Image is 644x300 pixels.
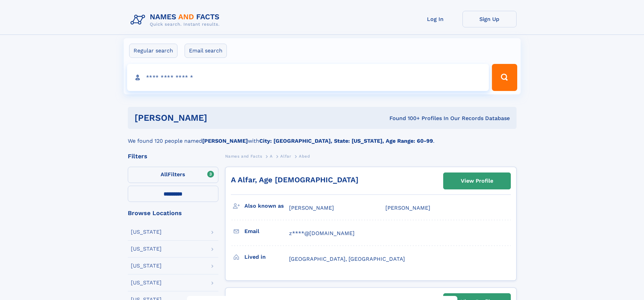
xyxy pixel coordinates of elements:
[231,176,358,184] a: A Alfar, Age [DEMOGRAPHIC_DATA]
[244,200,289,212] h3: Also known as
[128,167,218,183] label: Filters
[280,154,291,159] span: Alfar
[444,173,510,189] a: View Profile
[244,251,289,263] h3: Lived in
[161,171,168,178] span: All
[462,11,517,27] a: Sign Up
[461,173,493,189] div: View Profile
[244,226,289,237] h3: Email
[128,11,225,29] img: Logo Names and Facts
[128,153,218,159] div: Filters
[299,154,310,159] span: Abed
[202,138,248,144] b: [PERSON_NAME]
[280,152,291,160] a: Alfar
[225,152,262,160] a: Names and Facts
[129,44,177,58] label: Regular search
[131,263,162,269] div: [US_STATE]
[128,129,517,145] div: We found 120 people named with .
[289,256,405,262] span: [GEOGRAPHIC_DATA], [GEOGRAPHIC_DATA]
[270,152,273,160] a: A
[131,246,162,252] div: [US_STATE]
[127,64,489,91] input: search input
[135,114,299,122] h1: [PERSON_NAME]
[408,11,462,27] a: Log In
[385,205,430,211] span: [PERSON_NAME]
[298,115,510,122] div: Found 100+ Profiles In Our Records Database
[128,210,218,216] div: Browse Locations
[289,205,334,211] span: [PERSON_NAME]
[131,229,162,235] div: [US_STATE]
[270,154,273,159] span: A
[259,138,433,144] b: City: [GEOGRAPHIC_DATA], State: [US_STATE], Age Range: 60-99
[131,280,162,285] div: [US_STATE]
[185,44,227,58] label: Email search
[492,64,517,91] button: Search Button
